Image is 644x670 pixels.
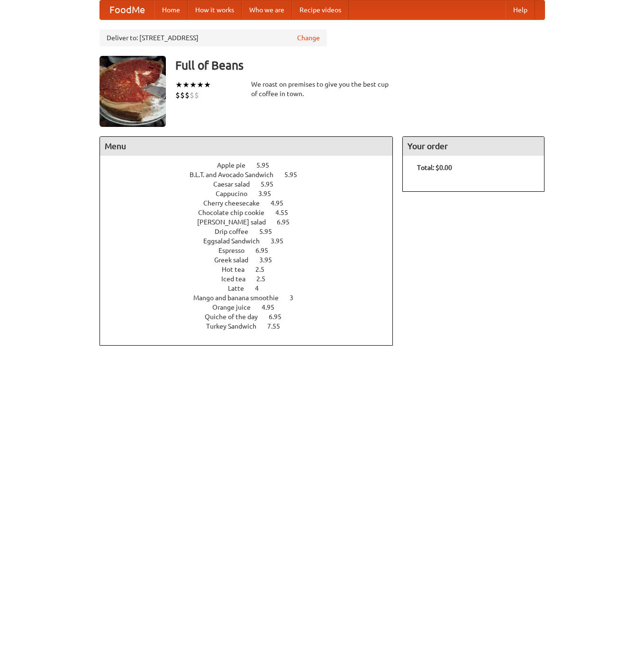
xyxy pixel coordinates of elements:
span: Turkey Sandwich [206,322,266,330]
a: Caesar salad 5.95 [213,180,291,188]
span: Greek salad [214,256,258,264]
span: 7.55 [267,322,290,330]
span: [PERSON_NAME] salad [197,218,275,226]
span: Iced tea [221,275,255,283]
span: Apple pie [217,161,255,169]
li: $ [185,90,190,100]
h4: Your order [403,137,544,156]
span: Eggsalad Sandwich [203,237,269,245]
span: Mango and banana smoothie [193,294,288,302]
a: [PERSON_NAME] salad 6.95 [197,218,307,226]
a: How it works [188,0,242,19]
li: $ [190,90,194,100]
span: Hot tea [222,266,254,273]
span: 5.95 [256,161,279,169]
a: Eggsalad Sandwich 3.95 [203,237,301,245]
span: 3.95 [259,256,281,264]
span: 6.95 [277,218,299,226]
a: B.L.T. and Avocado Sandwich 5.95 [190,171,315,179]
a: Greek salad 3.95 [214,256,290,264]
a: Cappucino 3.95 [216,190,289,197]
span: B.L.T. and Avocado Sandwich [190,171,283,179]
span: Chocolate chip cookie [198,209,274,216]
a: Orange juice 4.95 [212,304,292,311]
a: Apple pie 5.95 [217,161,287,169]
a: Home [154,0,188,19]
a: Quiche of the day 6.95 [205,313,299,321]
a: Cherry cheesecake 4.95 [203,199,301,207]
span: Quiche of the day [205,313,267,321]
span: 3 [290,294,303,302]
b: Total: $0.00 [417,164,452,171]
span: 2.5 [255,266,274,273]
a: Mango and banana smoothie 3 [193,294,311,302]
a: Recipe videos [292,0,349,19]
a: Iced tea 2.5 [221,275,283,283]
span: 6.95 [269,313,291,321]
span: 4.95 [262,304,284,311]
span: Drip coffee [215,228,258,235]
span: 4.95 [271,199,293,207]
li: ★ [197,80,204,90]
a: Espresso 6.95 [218,247,286,254]
div: Deliver to: [STREET_ADDRESS] [100,29,327,46]
h4: Menu [100,137,393,156]
a: Hot tea 2.5 [222,266,282,273]
a: Help [506,0,535,19]
li: ★ [190,80,197,90]
a: Change [297,33,320,43]
span: 4 [255,285,268,292]
span: 5.95 [284,171,307,179]
span: Espresso [218,247,254,254]
li: $ [175,90,180,100]
li: $ [180,90,185,100]
span: Caesar salad [213,180,259,188]
a: Who we are [242,0,292,19]
li: ★ [175,80,182,90]
span: Orange juice [212,304,260,311]
a: Latte 4 [228,285,276,292]
div: We roast on premises to give you the best cup of coffee in town. [251,80,393,98]
span: 5.95 [259,228,281,235]
li: ★ [204,80,211,90]
li: ★ [182,80,190,90]
a: Turkey Sandwich 7.55 [206,322,298,330]
a: Chocolate chip cookie 4.55 [198,209,306,216]
span: 5.95 [261,180,283,188]
span: Cherry cheesecake [203,199,269,207]
span: 4.55 [275,209,298,216]
span: 3.95 [258,190,281,197]
a: FoodMe [100,0,154,19]
span: Cappucino [216,190,257,197]
img: angular.jpg [100,56,166,127]
li: $ [194,90,199,100]
span: 6.95 [255,247,278,254]
span: 3.95 [271,237,293,245]
span: 2.5 [256,275,275,283]
span: Latte [228,285,254,292]
a: Drip coffee 5.95 [215,228,290,235]
h3: Full of Beans [175,56,545,75]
